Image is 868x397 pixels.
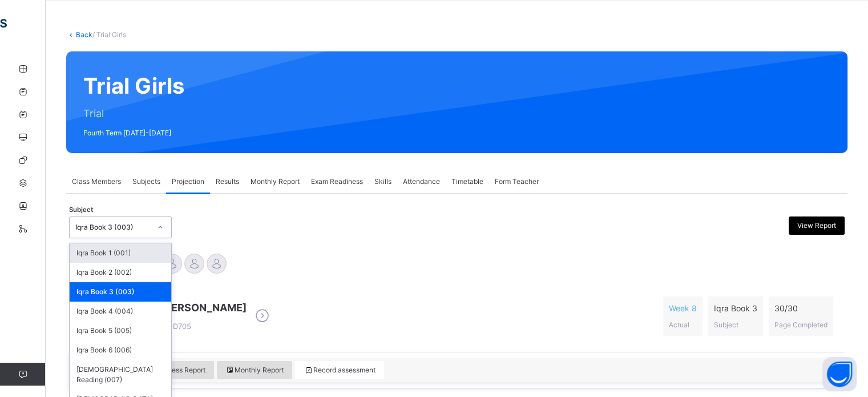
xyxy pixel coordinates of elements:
[69,205,93,215] span: Subject
[70,360,171,390] div: [DEMOGRAPHIC_DATA] Reading (007)
[92,30,126,39] span: / Trial Girls
[72,177,121,187] span: Class Members
[70,340,171,360] div: Iqra Book 6 (006)
[70,321,171,340] div: Iqra Book 5 (005)
[160,322,191,331] span: D705
[160,300,247,315] span: [PERSON_NAME]
[70,302,171,321] div: Iqra Book 4 (004)
[70,243,171,263] div: Iqra Book 1 (001)
[70,282,171,302] div: Iqra Book 3 (003)
[132,177,160,187] span: Subjects
[216,177,239,187] span: Results
[774,320,827,329] span: Page Completed
[822,357,857,391] button: Open asap
[451,177,483,187] span: Timetable
[669,320,689,329] span: Actual
[145,365,205,375] span: Progress Report
[70,263,171,282] div: Iqra Book 2 (002)
[75,222,151,232] div: Iqra Book 3 (003)
[76,30,92,39] a: Back
[714,320,738,329] span: Subject
[403,177,440,187] span: Attendance
[797,220,836,231] span: View Report
[251,177,300,187] span: Monthly Report
[311,177,363,187] span: Exam Readiness
[225,365,284,375] span: Monthly Report
[172,177,204,187] span: Projection
[374,177,391,187] span: Skills
[774,302,827,314] span: 30 / 30
[669,302,697,314] span: Week 8
[304,365,376,375] span: Record assessment
[714,302,757,314] span: Iqra Book 3
[495,177,539,187] span: Form Teacher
